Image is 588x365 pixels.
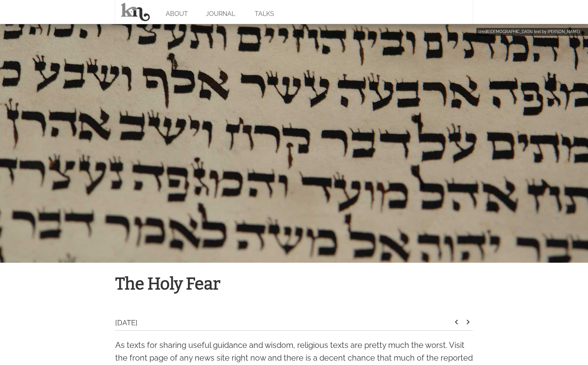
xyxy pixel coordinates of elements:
[452,317,461,327] i: keyboard_arrow_left
[463,320,473,328] a: keyboard_arrow_right
[463,317,473,327] i: keyboard_arrow_right
[115,317,452,330] div: [DATE]
[452,320,461,328] a: keyboard_arrow_left
[476,28,588,36] div: credit:
[489,29,580,34] a: [DEMOGRAPHIC_DATA] text by [PERSON_NAME]
[115,271,473,297] h1: The Holy Fear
